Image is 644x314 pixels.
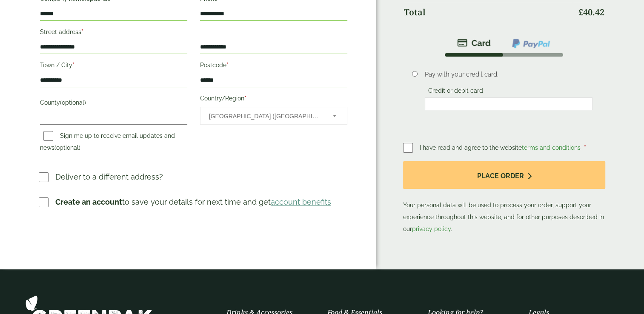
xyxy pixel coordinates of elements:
abbr: required [226,62,229,69]
a: account benefits [271,197,331,206]
abbr: required [81,29,83,35]
label: Street address [40,26,187,40]
button: Place order [403,161,606,189]
span: Country/Region [200,107,347,125]
span: (optional) [60,99,86,106]
img: stripe.png [457,38,491,48]
a: privacy policy [412,226,451,232]
label: County [40,97,187,111]
input: Sign me up to receive email updates and news(optional) [43,131,53,141]
p: Your personal data will be used to process your order, support your experience throughout this we... [403,161,606,235]
strong: Create an account [55,197,122,206]
label: Sign me up to receive email updates and news [40,132,175,154]
a: terms and conditions [522,144,581,151]
label: Postcode [200,59,347,74]
img: ppcp-gateway.png [511,38,551,49]
p: Deliver to a different address? [55,171,163,183]
bdi: 40.42 [578,6,604,18]
abbr: required [584,144,586,151]
label: Credit or debit card [425,87,487,97]
p: Pay with your credit card. [425,70,592,79]
span: (optional) [54,144,80,151]
span: I have read and agree to the website [420,144,582,151]
span: £ [578,6,583,18]
label: Town / City [40,59,187,74]
p: to save your details for next time and get [55,196,331,208]
iframe: Secure payment input frame [427,100,590,108]
label: Country/Region [200,92,347,107]
span: United Kingdom (UK) [209,107,321,125]
abbr: required [72,62,74,69]
abbr: required [244,95,246,102]
th: Total [404,2,573,23]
